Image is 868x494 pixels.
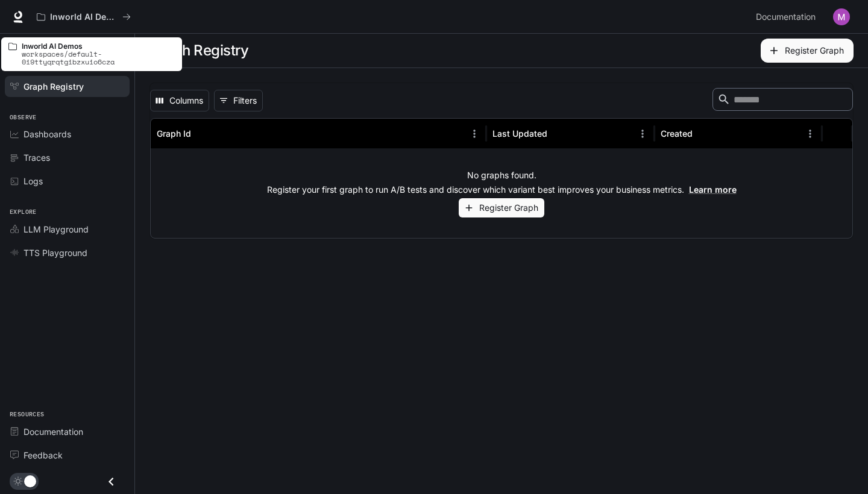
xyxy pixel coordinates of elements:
[5,170,130,192] a: Logs
[24,425,83,438] span: Documentation
[267,184,737,196] p: Register your first graph to run A/B tests and discover which variant best improves your business...
[549,125,567,143] button: Sort
[98,469,125,494] button: Close drawer
[24,246,87,259] span: TTS Playground
[24,175,43,187] span: Logs
[5,242,130,263] a: TTS Playground
[751,5,825,29] a: Documentation
[761,39,854,63] button: Register Graph
[192,125,210,143] button: Sort
[24,223,89,236] span: LLM Playground
[5,123,130,145] a: Dashboards
[634,125,652,143] button: Menu
[829,5,854,29] button: User avatar
[5,76,130,97] a: Graph Registry
[24,151,50,164] span: Traces
[50,12,118,22] p: Inworld AI Demos
[467,169,536,181] p: No graphs found.
[22,42,175,50] p: Inworld AI Demos
[157,128,191,139] div: Graph Id
[24,474,36,487] span: Dark mode toggle
[214,90,263,111] button: Show filters
[150,90,209,111] button: Select columns
[712,88,853,113] div: Search
[149,39,248,63] h1: Graph Registry
[5,219,130,240] a: LLM Playground
[22,50,175,66] p: workspaces/default-0i9ttyqrqtgibzxuio6cza
[801,125,819,143] button: Menu
[5,147,130,168] a: Traces
[459,198,544,218] button: Register Graph
[24,449,63,461] span: Feedback
[24,128,71,140] span: Dashboards
[661,128,693,139] div: Created
[756,10,816,25] span: Documentation
[31,5,136,29] button: All workspaces
[694,125,712,143] button: Sort
[465,125,483,143] button: Menu
[5,445,130,466] a: Feedback
[5,421,130,442] a: Documentation
[24,80,84,93] span: Graph Registry
[833,8,850,25] img: User avatar
[689,184,737,195] a: Learn more
[492,128,547,139] div: Last Updated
